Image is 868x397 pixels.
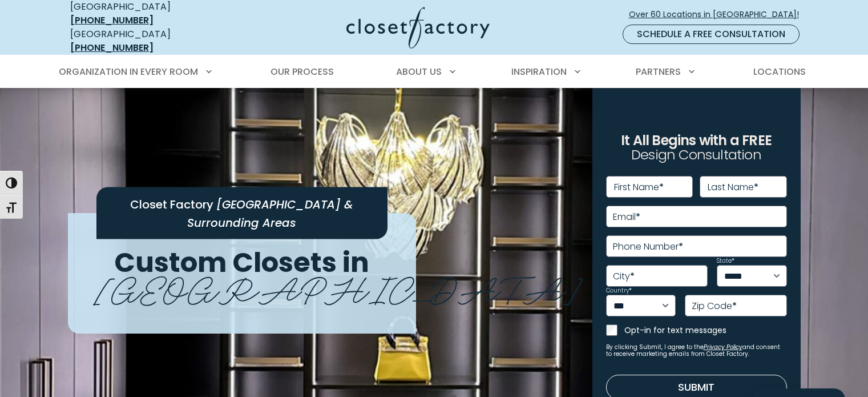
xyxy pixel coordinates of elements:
[613,212,640,222] label: Email
[70,14,154,27] a: [PHONE_NUMBER]
[613,272,635,281] label: City
[130,197,213,212] span: Closet Factory
[717,258,734,264] label: State
[629,9,808,21] span: Over 60 Locations in [GEOGRAPHIC_DATA]!
[692,302,737,311] label: Zip Code
[271,65,334,78] span: Our Process
[624,324,787,336] label: Opt-in for text messages
[70,41,154,54] a: [PHONE_NUMBER]
[51,56,818,88] nav: Primary Menu
[636,65,681,78] span: Partners
[708,183,758,192] label: Last Name
[614,183,664,192] label: First Name
[704,343,742,351] a: Privacy Policy
[511,65,567,78] span: Inspiration
[606,288,632,294] label: Country
[187,197,353,230] span: [GEOGRAPHIC_DATA] & Surrounding Areas
[631,146,761,165] span: Design Consultation
[59,65,198,78] span: Organization in Every Room
[94,260,582,312] span: [GEOGRAPHIC_DATA]
[396,65,442,78] span: About Us
[613,242,683,251] label: Phone Number
[70,27,236,55] div: [GEOGRAPHIC_DATA]
[628,5,809,25] a: Over 60 Locations in [GEOGRAPHIC_DATA]!
[114,243,369,282] span: Custom Closets in
[346,7,490,49] img: Closet Factory Logo
[623,25,800,44] a: Schedule a Free Consultation
[753,65,806,78] span: Locations
[606,344,787,358] small: By clicking Submit, I agree to the and consent to receive marketing emails from Closet Factory.
[621,131,772,150] span: It All Begins with a FREE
